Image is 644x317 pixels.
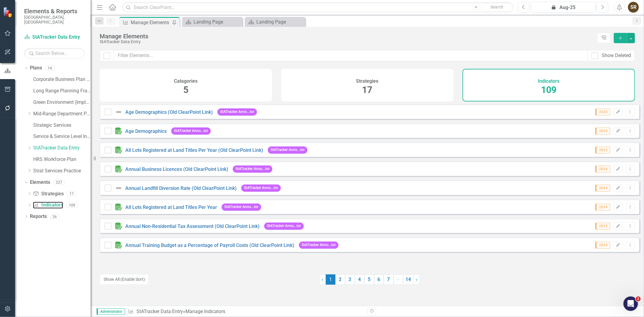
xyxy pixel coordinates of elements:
[602,52,631,59] div: Show Deleted
[264,223,304,229] span: StATracker Annu...tor
[183,85,188,95] span: 5
[125,109,213,115] a: Age Demographics (Old ClearPoint Link)
[482,3,512,11] button: Search
[100,33,594,40] div: Manage Elements
[595,242,610,248] span: 2024
[24,48,85,59] input: Search Below...
[222,203,261,210] span: StATracker Annu...tor
[30,179,50,186] a: Elements
[322,277,323,282] span: ‹
[136,309,183,314] a: StATracker Data Entry
[356,78,379,84] h4: Strategies
[30,213,47,220] a: Reports
[256,18,304,26] div: Landing Page
[125,242,294,248] a: Annual Training Budget as a Percentage of Payroll Costs (Old ClearPoint Link)
[66,203,78,208] div: 109
[595,185,610,191] span: 2024
[194,18,241,26] div: Landing Page
[362,85,373,95] span: 17
[628,2,639,13] button: SR
[33,133,91,140] a: Service & Service Level Inventory
[326,274,335,285] span: 1
[533,4,593,11] div: Aug-25
[131,19,171,26] div: Manage Elements
[217,108,257,115] span: StATracker Annu...tor
[33,202,63,209] a: Indicators
[115,165,122,173] img: Data Entered
[50,214,59,219] div: 26
[538,78,560,84] h4: Indicators
[128,308,363,315] div: » Manage Indicators
[364,274,374,285] a: 5
[403,274,414,285] a: 14
[24,15,85,25] small: [GEOGRAPHIC_DATA], [GEOGRAPHIC_DATA]
[3,7,14,17] img: ClearPoint Strategy
[233,165,272,172] span: StATracker Annu...tor
[384,274,393,285] a: 7
[33,99,91,106] a: Green Environment (Implementation)
[374,274,384,285] a: 6
[241,184,281,191] span: StATracker Annu...tor
[115,184,122,192] img: Not Defined
[345,274,355,285] a: 3
[115,203,122,211] img: Data Entered
[97,309,125,315] span: Administrator
[174,78,198,84] h4: Catagories
[125,223,260,229] a: Annual Non-Residential Tax Assessment (Old ClearPoint Link)
[595,128,610,134] span: 2024
[53,180,65,185] div: 227
[595,166,610,172] span: 2024
[416,277,418,282] span: ›
[595,109,610,115] span: 2024
[33,168,91,175] a: Strat Services Practice
[33,145,91,152] a: StATracker Data Entry
[24,8,85,15] span: Elements & Reports
[33,122,91,129] a: Strategic Services
[623,296,638,311] iframe: Intercom live chat
[24,34,85,41] a: StATracker Data Entry
[30,65,42,72] a: Plans
[115,242,122,249] img: Data Entered
[100,40,594,44] div: StATracker Data Entry
[246,18,304,26] a: Landing Page
[184,18,241,26] a: Landing Page
[33,88,91,94] a: Long Range Planning Framework
[171,127,211,134] span: StATracker Annu...tor
[125,185,237,191] a: Annual Landfill Diversion Rate (Old ClearPoint Link)
[299,242,338,248] span: StATracker Annu...tor
[531,2,595,13] button: Aug-25
[45,66,55,71] div: 14
[268,146,307,153] span: StATracker Annu...tor
[114,50,588,61] input: Filter Elements...
[115,223,122,230] img: Data Entered
[33,110,91,117] a: Mid-Range Department Plans
[33,156,91,163] a: HRS Workforce Plan
[541,85,556,95] span: 109
[595,147,610,153] span: 2024
[33,191,63,197] a: Strategies
[355,274,364,285] a: 4
[490,5,503,9] span: Search
[125,128,167,134] a: Age Demographics
[125,166,228,172] a: Annual Business Licences (Old ClearPoint Link)
[33,76,91,83] a: Corporate Business Plan ([DATE]-[DATE])
[100,274,149,285] button: Show All (Enable Sort)
[595,204,610,210] span: 2024
[122,2,514,13] input: Search ClearPoint...
[595,223,610,229] span: 2024
[335,274,345,285] a: 2
[115,108,122,116] img: Not Defined
[115,146,122,154] img: Data Entered
[115,127,122,135] img: Data Entered
[125,204,217,210] a: All Lots Registered at Land Titles Per Year
[636,296,641,301] span: 2
[125,147,263,153] a: All Lots Registered at Land Titles Per Year (Old ClearPoint Link)
[67,191,76,196] div: 17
